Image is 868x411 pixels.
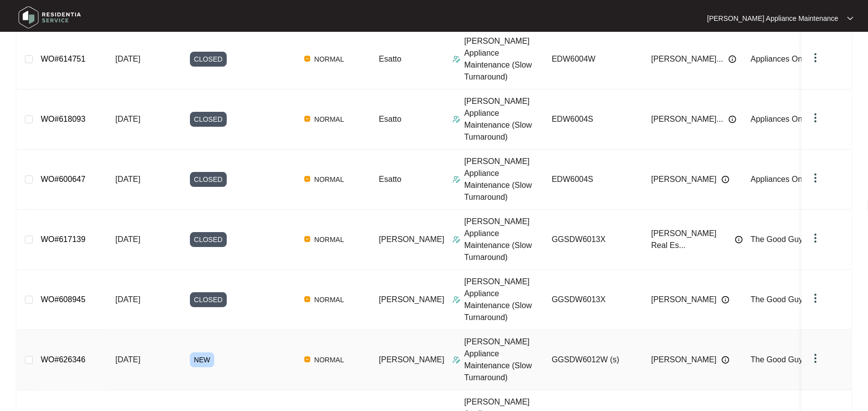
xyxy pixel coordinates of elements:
[379,355,444,364] span: [PERSON_NAME]
[809,232,821,244] img: dropdown arrow
[41,55,86,63] a: WO#614751
[809,52,821,64] img: dropdown arrow
[379,55,401,63] span: Esatto
[721,296,729,304] img: Info icon
[452,115,460,123] img: Assigner Icon
[41,355,86,364] a: WO#626346
[728,55,736,63] img: Info icon
[115,295,140,304] span: [DATE]
[735,236,743,244] img: Info icon
[190,112,227,127] span: CLOSED
[721,356,729,364] img: Info icon
[809,172,821,184] img: dropdown arrow
[304,356,310,362] img: Vercel Logo
[751,355,807,364] span: The Good Guys
[651,113,723,125] span: [PERSON_NAME]...
[464,216,544,263] p: [PERSON_NAME] Appliance Maintenance (Slow Turnaround)
[41,235,86,244] a: WO#617139
[190,352,214,367] span: NEW
[304,116,310,122] img: Vercel Logo
[464,35,544,83] p: [PERSON_NAME] Appliance Maintenance (Slow Turnaround)
[707,13,838,23] p: [PERSON_NAME] Appliance Maintenance
[310,53,348,65] span: NORMAL
[452,55,460,63] img: Assigner Icon
[115,175,140,183] span: [DATE]
[190,292,227,307] span: CLOSED
[809,112,821,124] img: dropdown arrow
[115,235,140,244] span: [DATE]
[651,354,717,366] span: [PERSON_NAME]
[544,330,643,390] td: GGSDW6012W (s)
[304,176,310,182] img: Vercel Logo
[728,115,736,123] img: Info icon
[751,175,815,183] span: Appliances Online
[809,292,821,304] img: dropdown arrow
[544,150,643,210] td: EDW6004S
[464,156,544,203] p: [PERSON_NAME] Appliance Maintenance (Slow Turnaround)
[651,294,717,306] span: [PERSON_NAME]
[379,235,444,244] span: [PERSON_NAME]
[310,294,348,306] span: NORMAL
[464,336,544,384] p: [PERSON_NAME] Appliance Maintenance (Slow Turnaround)
[115,115,140,123] span: [DATE]
[651,228,730,251] span: [PERSON_NAME] Real Es...
[310,354,348,366] span: NORMAL
[115,55,140,63] span: [DATE]
[651,173,717,185] span: [PERSON_NAME]
[544,29,643,89] td: EDW6004W
[379,175,401,183] span: Esatto
[452,175,460,183] img: Assigner Icon
[310,113,348,125] span: NORMAL
[304,296,310,302] img: Vercel Logo
[751,295,807,304] span: The Good Guys
[304,236,310,242] img: Vercel Logo
[41,115,86,123] a: WO#618093
[379,115,401,123] span: Esatto
[190,232,227,247] span: CLOSED
[544,270,643,330] td: GGSDW6013X
[15,2,85,32] img: residentia service logo
[464,95,544,143] p: [PERSON_NAME] Appliance Maintenance (Slow Turnaround)
[115,355,140,364] span: [DATE]
[379,295,444,304] span: [PERSON_NAME]
[310,234,348,246] span: NORMAL
[464,276,544,324] p: [PERSON_NAME] Appliance Maintenance (Slow Turnaround)
[41,295,86,304] a: WO#608945
[751,235,807,244] span: The Good Guys
[452,356,460,364] img: Assigner Icon
[452,296,460,304] img: Assigner Icon
[190,52,227,67] span: CLOSED
[41,175,86,183] a: WO#600647
[751,55,815,63] span: Appliances Online
[721,175,729,183] img: Info icon
[310,173,348,185] span: NORMAL
[544,210,643,270] td: GGSDW6013X
[751,115,815,123] span: Appliances Online
[452,236,460,244] img: Assigner Icon
[847,16,853,21] img: dropdown arrow
[544,89,643,150] td: EDW6004S
[190,172,227,187] span: CLOSED
[651,53,723,65] span: [PERSON_NAME]...
[304,56,310,62] img: Vercel Logo
[809,352,821,364] img: dropdown arrow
